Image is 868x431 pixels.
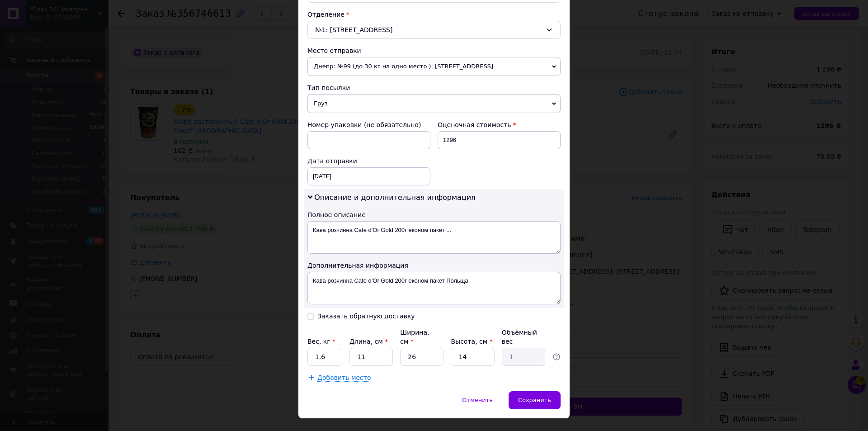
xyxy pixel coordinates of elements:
div: Заказать обратную доставку [317,313,415,320]
div: Дополнительная информация [307,261,561,270]
span: Место отправки [307,47,361,54]
div: Объёмный вес [502,328,545,346]
span: Тип посылки [307,84,350,91]
label: Вес, кг [307,338,335,345]
div: Отделение [307,10,561,19]
div: Номер упаковки (не обязательно) [307,120,430,129]
span: Отменить [462,397,493,403]
div: Полное описание [307,210,561,219]
div: Дата отправки [307,156,430,166]
label: Длина, см [349,338,388,345]
div: Оценочная стоимость [438,120,561,129]
textarea: Кава розчинна Cafe d'Or Gold 200г економ пакет ... [307,221,561,254]
span: Добавить место [317,374,371,382]
textarea: Кава розчинна Cafe d'Or Gold 200г економ пакет Польща [307,272,561,304]
span: Груз [307,94,561,113]
span: Описание и дополнительная информация [314,193,476,202]
label: Ширина, см [400,329,429,345]
span: Днепр: №99 (до 30 кг на одно место ): [STREET_ADDRESS] [307,57,561,76]
div: №1: [STREET_ADDRESS] [307,21,561,39]
span: Сохранить [518,397,551,403]
label: Высота, см [451,338,492,345]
